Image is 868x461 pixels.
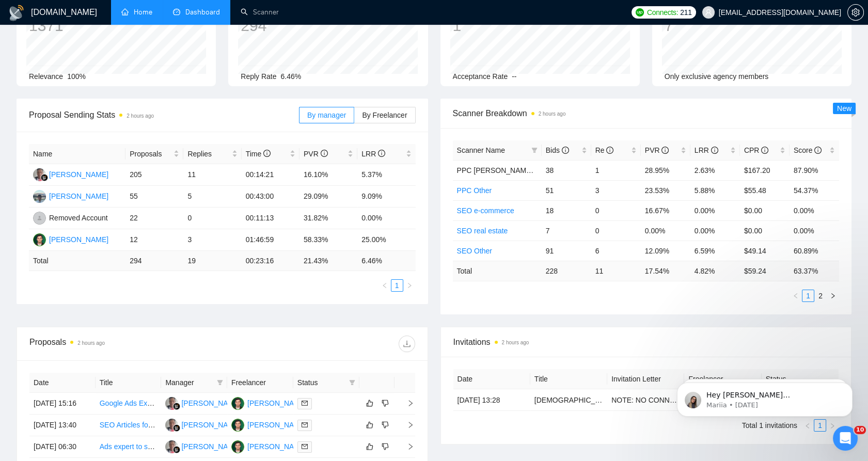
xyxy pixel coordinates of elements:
[641,241,690,261] td: 12.09%
[793,293,799,299] span: left
[379,419,391,431] button: dislike
[830,293,836,299] span: right
[302,400,308,406] span: mail
[744,146,768,154] span: CPR
[33,190,46,203] img: YM
[302,443,308,450] span: mail
[29,393,96,415] td: [DATE] 15:16
[406,282,413,289] span: right
[67,72,86,81] span: 100%
[848,8,863,17] span: setting
[802,290,814,302] li: 1
[539,111,566,117] time: 2 hours ago
[347,375,357,390] span: filter
[242,208,299,229] td: 00:11:13
[29,415,96,436] td: [DATE] 13:40
[227,373,293,393] th: Freelancer
[121,8,152,17] a: homeHome
[231,420,307,428] a: MS[PERSON_NAME]
[378,279,391,292] button: left
[49,234,108,245] div: [PERSON_NAME]
[641,261,690,281] td: 17.54 %
[297,377,345,388] span: Status
[217,379,223,386] span: filter
[661,147,669,154] span: info-circle
[49,190,108,202] div: [PERSON_NAME]
[165,397,178,410] img: WW
[242,251,299,271] td: 00:23:16
[530,389,607,411] td: Native Speakers of Polish – Talent Bench for Future Managed Services Recording Projects
[382,442,389,451] span: dislike
[790,241,839,261] td: 60.89%
[847,4,864,21] button: setting
[382,421,389,429] span: dislike
[790,220,839,241] td: 0.00%
[241,8,279,17] a: searchScanner
[453,261,542,281] td: Total
[349,379,355,386] span: filter
[814,147,822,154] span: info-circle
[399,336,415,352] button: download
[591,200,641,220] td: 0
[96,436,162,458] td: Ads expert to scale our productivity app
[366,442,373,451] span: like
[247,398,307,409] div: [PERSON_NAME]
[125,164,183,186] td: 205
[183,208,241,229] td: 0
[130,148,171,160] span: Proposals
[453,72,508,81] span: Acceptance Rate
[399,400,414,407] span: right
[512,72,516,81] span: --
[591,220,641,241] td: 0
[761,147,768,154] span: info-circle
[740,180,790,200] td: $55.48
[29,373,96,393] th: Date
[790,261,839,281] td: 63.37 %
[636,8,644,17] img: upwork-logo.png
[542,220,591,241] td: 7
[457,146,505,154] span: Scanner Name
[357,186,415,208] td: 9.09%
[705,9,712,16] span: user
[299,208,357,229] td: 31.82%
[100,442,226,451] a: Ads expert to scale our productivity app
[641,160,690,180] td: 28.95%
[8,5,25,21] img: logo
[231,397,244,410] img: MS
[379,440,391,453] button: dislike
[366,421,373,429] span: like
[247,441,307,452] div: [PERSON_NAME]
[165,420,241,428] a: WW[PERSON_NAME]
[231,399,307,407] a: MS[PERSON_NAME]
[302,422,308,428] span: mail
[546,146,569,154] span: Bids
[502,340,529,345] time: 2 hours ago
[321,150,328,157] span: info-circle
[49,212,108,224] div: Removed Account
[33,233,46,246] img: MS
[29,108,299,121] span: Proposal Sending Stats
[246,150,271,158] span: Time
[231,419,244,432] img: MS
[391,280,403,291] a: 1
[680,7,691,18] span: 211
[827,290,839,302] li: Next Page
[591,160,641,180] td: 1
[641,220,690,241] td: 0.00%
[357,229,415,251] td: 25.00%
[263,150,271,157] span: info-circle
[183,229,241,251] td: 3
[247,419,307,431] div: [PERSON_NAME]
[33,212,46,225] img: RA
[591,241,641,261] td: 6
[77,340,105,346] time: 2 hours ago
[181,398,241,409] div: [PERSON_NAME]
[125,186,183,208] td: 55
[740,241,790,261] td: $49.14
[357,164,415,186] td: 5.37%
[399,340,415,348] span: download
[29,144,125,164] th: Name
[299,186,357,208] td: 29.09%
